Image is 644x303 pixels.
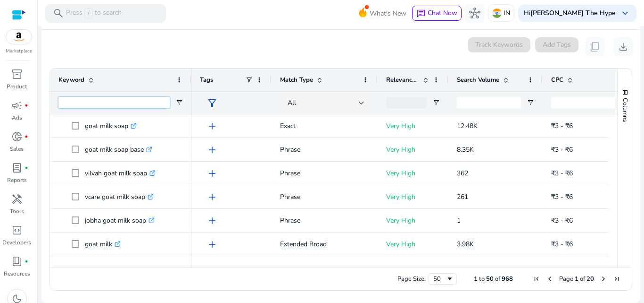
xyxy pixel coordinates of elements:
[386,164,440,183] p: Very High
[206,191,218,203] span: add
[551,169,573,178] span: ₹3 - ₹6
[551,97,615,108] input: CPC Filter Input
[85,258,161,277] p: goat milk soap for skin
[619,8,631,19] span: keyboard_arrow_down
[58,97,170,108] input: Keyword Filter Input
[432,99,440,106] button: Open Filter Menu
[621,98,629,122] span: Columns
[527,99,534,106] button: Open Filter Menu
[386,116,440,136] p: Very High
[416,9,426,18] span: chat
[25,135,28,139] span: fiber_manual_record
[11,225,23,236] span: code_blocks
[457,76,499,84] span: Search Volume
[85,187,154,207] p: vcare goat milk soap
[524,10,616,17] p: Hi
[386,140,440,159] p: Very High
[206,168,218,179] span: add
[580,275,585,283] span: of
[85,116,137,136] p: goat milk soap
[495,275,500,283] span: of
[58,76,84,84] span: Keyword
[280,211,369,230] p: Phrase
[12,113,22,122] p: Ads
[551,145,573,154] span: ₹3 - ₹6
[66,8,122,18] p: Press to search
[85,211,155,230] p: jobha goat milk soap
[11,131,23,142] span: donut_small
[288,98,296,107] span: All
[25,260,28,263] span: fiber_manual_record
[280,187,369,207] p: Phrase
[386,234,440,254] p: Very High
[474,275,478,283] span: 1
[11,256,23,267] span: book_4
[457,97,521,108] input: Search Volume Filter Input
[206,215,218,226] span: add
[10,207,24,216] p: Tools
[479,275,485,283] span: to
[10,145,24,153] p: Sales
[559,275,573,283] span: Page
[386,76,419,84] span: Relevance Score
[533,275,540,283] div: First Page
[206,121,218,132] span: add
[386,258,440,277] p: Very High
[457,216,461,225] span: 1
[504,5,510,21] p: IN
[280,76,313,84] span: Match Type
[486,275,494,283] span: 50
[84,8,93,18] span: /
[614,37,633,56] button: download
[457,192,468,201] span: 261
[11,162,23,173] span: lab_profile
[7,82,27,91] p: Product
[429,273,457,285] div: Page Size
[397,275,426,283] div: Page Size:
[551,192,573,201] span: ₹3 - ₹6
[551,121,573,130] span: ₹3 - ₹6
[551,216,573,225] span: ₹3 - ₹6
[200,76,213,84] span: Tags
[11,193,23,205] span: handyman
[2,238,31,247] p: Developers
[465,4,484,23] button: hub
[11,69,23,80] span: inventory_2
[457,169,468,178] span: 362
[370,5,406,22] span: What's New
[428,9,457,17] span: Chat Now
[469,8,480,19] span: hub
[206,239,218,250] span: add
[206,97,218,109] span: filter_alt
[85,164,156,183] p: vilvah goat milk soap
[600,275,607,283] div: Next Page
[551,240,573,249] span: ₹3 - ₹6
[457,240,474,249] span: 3.98K
[412,6,462,21] button: chatChat Now
[85,140,152,159] p: goat milk soap base
[53,8,64,19] span: search
[457,145,474,154] span: 8.35K
[280,140,369,159] p: Phrase
[4,269,30,278] p: Resources
[386,187,440,207] p: Very High
[280,234,369,254] p: Extended Broad
[85,234,121,254] p: goat milk
[613,275,620,283] div: Last Page
[492,9,502,18] img: in.svg
[25,166,28,170] span: fiber_manual_record
[586,275,594,283] span: 20
[175,99,183,106] button: Open Filter Menu
[280,164,369,183] p: Phrase
[575,275,578,283] span: 1
[433,275,446,283] div: 50
[530,9,616,17] b: [PERSON_NAME] The Hype
[457,121,478,130] span: 12.48K
[6,48,32,55] p: Marketplace
[551,76,563,84] span: CPC
[11,100,23,111] span: campaign
[618,41,629,52] span: download
[7,176,27,184] p: Reports
[6,30,32,44] img: amazon.svg
[502,275,513,283] span: 968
